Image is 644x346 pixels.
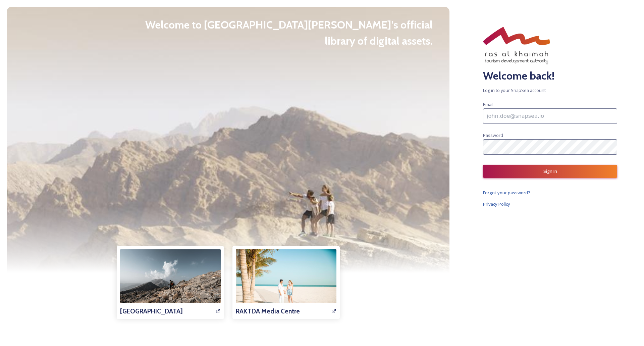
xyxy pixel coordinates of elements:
[483,68,617,84] h2: Welcome back!
[120,306,183,316] h3: [GEOGRAPHIC_DATA]
[483,27,550,64] img: RAKTDA_ENG_NEW%20STACKED%20LOGO_RGB.png
[120,249,221,316] img: af43f390-05ef-4fa9-bb37-4833bd5513fb.jpg
[236,306,300,316] h3: RAKTDA Media Centre
[236,249,336,316] img: 7e8a814c-968e-46a8-ba33-ea04b7243a5d.jpg
[483,201,510,207] span: Privacy Policy
[483,200,617,208] a: Privacy Policy
[483,190,530,196] span: Forgot your password?
[483,165,617,178] button: Sign In
[483,87,617,94] span: Log in to your SnapSea account
[483,189,617,197] a: Forgot your password?
[236,249,336,316] a: RAKTDA Media Centre
[120,249,221,316] a: [GEOGRAPHIC_DATA]
[483,108,617,124] input: john.doe@snapsea.io
[483,101,493,107] span: Email
[483,132,503,138] span: Password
